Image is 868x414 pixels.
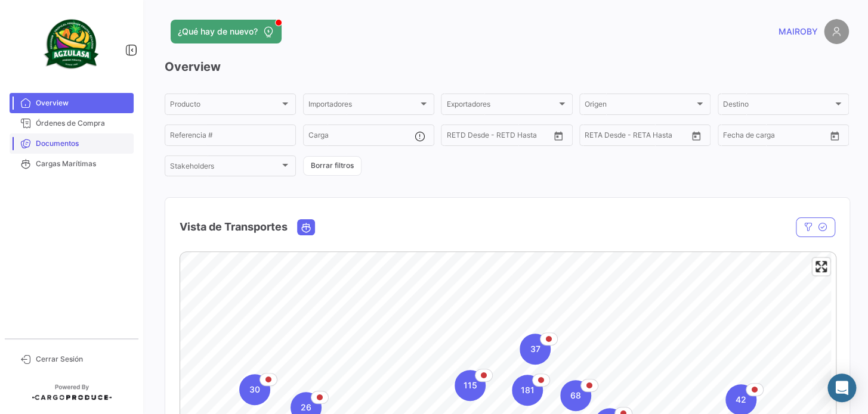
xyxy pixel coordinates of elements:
span: 115 [464,379,477,391]
h3: Overview [165,58,849,75]
span: 37 [530,343,540,355]
img: placeholder-user.png [824,19,849,44]
span: 26 [301,401,311,413]
button: Borrar filtros [303,156,362,176]
div: Map marker [512,375,543,406]
span: Overview [36,98,129,108]
a: Overview [10,93,134,113]
span: Importadores [308,102,418,110]
button: Open calendar [687,127,705,145]
div: Map marker [560,380,591,411]
input: Hasta [476,133,525,141]
span: Documentos [36,138,129,149]
span: Cerrar Sesión [36,354,129,365]
span: 181 [521,384,535,396]
span: Órdenes de Compra [36,118,129,129]
div: Map marker [455,370,486,401]
span: Stakeholders [170,164,280,172]
div: Map marker [520,334,551,365]
button: ¿Qué hay de nuevo? [171,20,282,43]
h4: Vista de Transportes [180,219,288,235]
span: ¿Qué hay de nuevo? [178,26,258,38]
span: 68 [570,390,581,401]
a: Cargas Marítimas [10,154,134,174]
input: Desde [446,133,468,141]
button: Open calendar [826,127,844,145]
a: Órdenes de Compra [10,113,134,133]
button: Enter fullscreen [813,258,830,275]
input: Hasta [753,133,802,141]
span: Exportadores [446,102,556,110]
img: agzulasa-logo.png [42,14,101,74]
input: Desde [585,133,606,141]
button: Ocean [298,220,314,235]
div: Map marker [239,374,270,405]
span: MAIROBY [779,26,818,38]
div: Abrir Intercom Messenger [827,373,856,402]
span: Producto [170,102,280,110]
span: Destino [723,102,833,110]
input: Hasta [614,133,663,141]
span: Origen [585,102,694,110]
span: 30 [249,384,260,396]
button: Open calendar [549,127,567,145]
span: Cargas Marítimas [36,158,129,169]
span: 42 [736,394,746,406]
a: Documentos [10,133,134,154]
input: Desde [723,133,745,141]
